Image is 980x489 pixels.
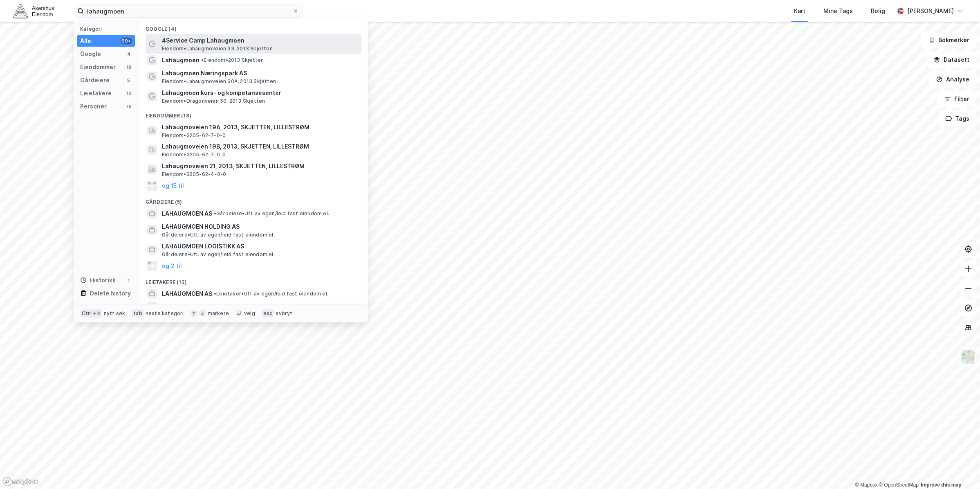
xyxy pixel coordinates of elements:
span: • [214,210,216,216]
img: akershus-eiendom-logo.9091f326c980b4bce74ccdd9f866810c.svg [13,4,54,18]
div: neste kategori [146,310,184,317]
span: Gårdeiere • Utl. av egen/leid fast eiendom el. [162,232,275,238]
a: Mapbox homepage [2,477,38,487]
div: Gårdeiere (5) [139,192,368,207]
button: og 15 til [162,181,184,191]
span: Eiendom • Dragonveien 50, 2013 Skjetten [162,98,265,104]
div: Eiendommer (18) [139,106,368,121]
input: Søk på adresse, matrikkel, gårdeiere, leietakere eller personer [84,5,292,17]
div: Personer [80,101,107,111]
button: Analyse [929,71,977,88]
span: Eiendom • 2013 Skjetten [201,57,264,63]
div: 1 [126,277,132,284]
div: 99+ [121,38,132,44]
span: • [201,57,204,63]
div: Gårdeiere [80,75,110,85]
div: Kontrollprogram for chat [939,450,980,489]
div: Kart [794,6,805,16]
span: Lahaugmoveien 21, 2013, SKJETTEN, LILLESTRØM [162,161,358,171]
button: og 2 til [162,261,182,271]
span: Eiendom • Lahaugmoveien 33, 2013 Skjetten [162,45,273,52]
div: Mine Tags [823,6,853,16]
iframe: Chat Widget [939,450,980,489]
div: [PERSON_NAME] [907,6,954,16]
span: Leietaker • Utl. av egen/leid fast eiendom el. [214,291,328,297]
div: Historikk [80,275,116,285]
div: Alle [80,36,91,46]
span: Eiendom • 3205-62-7-0-0 [162,132,226,139]
div: Bolig [871,6,885,16]
div: avbryt [276,310,292,317]
button: Bokmerker [922,32,977,48]
div: Delete history [90,288,131,298]
a: OpenStreetMap [879,482,919,488]
span: Lahaugmoen [162,55,200,65]
span: Lahaugmoveien 19A, 2013, SKJETTEN, LILLESTRØM [162,122,358,132]
div: velg [244,310,255,317]
div: Eiendommer [80,62,116,72]
div: Google (4) [139,19,368,34]
span: LAHAUGMOEN LOGISTIKK AS [162,241,358,251]
span: Gårdeiere • Utl. av egen/leid fast eiendom el. [162,251,275,258]
div: esc [262,309,274,318]
span: Lahaugmoveien 19B, 2013, SKJETTEN, LILLESTRØM [162,142,358,151]
span: Lahaugmoen kurs- og kompetansesenter [162,88,358,98]
span: LAHAUGMOEN AS [162,209,212,219]
div: tab [132,309,144,318]
span: • [214,291,216,297]
span: Eiendom • 3205-62-7-0-0 [162,151,226,158]
div: Kategori [80,26,135,32]
div: Leietakere (12) [139,273,368,287]
span: Eiendom • 3205-62-4-0-0 [162,171,226,178]
span: Leietaker • Eiendomsforvaltning [263,304,346,310]
div: markere [208,310,229,317]
span: 4Service Camp Lahaugmoen [162,36,358,45]
div: Google [80,49,101,59]
div: 12 [126,90,132,97]
button: Tags [939,110,977,127]
span: LAHAUGMOEN INFRASTRUKTUR AS [162,302,261,312]
span: • [263,304,265,310]
span: LAHAUGMOEN AS [162,289,212,299]
div: 4 [126,51,132,57]
div: Ctrl + k [80,309,102,318]
span: Gårdeiere • Utl. av egen/leid fast eiendom el. [214,210,329,217]
div: 18 [126,64,132,70]
button: Datasett [927,52,977,68]
div: 5 [126,77,132,83]
div: 75 [126,103,132,110]
button: Filter [937,91,977,107]
a: Mapbox [855,482,878,488]
div: nytt søk [104,310,126,317]
span: LAHAUGMOEN HOLDING AS [162,222,358,232]
img: Z [961,349,976,365]
span: Lahaugmoen Næringspark AS [162,68,358,78]
a: Improve this map [921,482,962,488]
span: Eiendom • Lahaugmoveien 30A, 2013 Skjetten [162,78,276,85]
div: Leietakere [80,88,112,98]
